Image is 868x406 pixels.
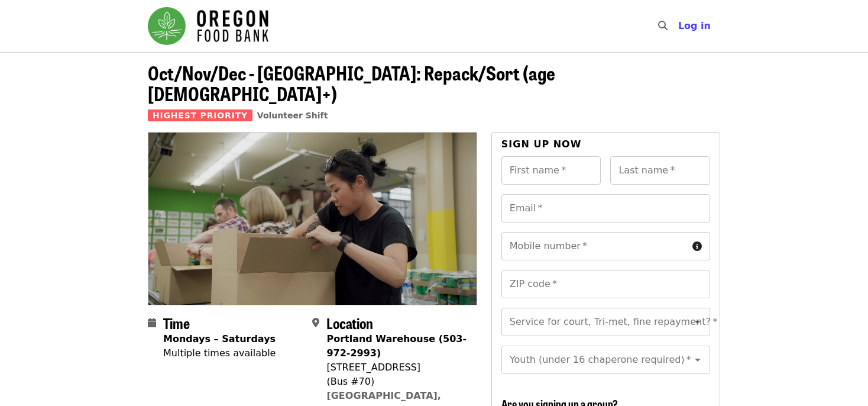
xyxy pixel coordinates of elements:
[675,12,684,40] input: Search
[312,317,319,328] i: map-marker-alt icon
[501,138,582,150] span: Sign up now
[658,20,668,31] i: search icon
[257,111,328,120] a: Volunteer Shift
[163,346,276,360] div: Multiple times available
[326,375,467,389] div: (Bus #70)
[326,312,373,333] span: Location
[669,14,720,38] button: Log in
[148,7,268,45] img: Oregon Food Bank - Home
[501,156,601,185] input: First name
[148,109,252,121] span: Highest Priority
[501,232,688,260] input: Mobile number
[148,133,477,304] img: Oct/Nov/Dec - Portland: Repack/Sort (age 8+) organized by Oregon Food Bank
[163,333,276,344] strong: Mondays – Saturdays
[148,59,555,107] span: Oct/Nov/Dec - [GEOGRAPHIC_DATA]: Repack/Sort (age [DEMOGRAPHIC_DATA]+)
[689,352,706,368] button: Open
[501,270,710,298] input: ZIP code
[326,333,467,359] strong: Portland Warehouse (503-972-2993)
[163,312,190,333] span: Time
[148,317,156,328] i: calendar icon
[326,360,467,375] div: [STREET_ADDRESS]
[692,241,702,252] i: circle-info icon
[678,20,711,31] span: Log in
[501,194,710,223] input: Email
[610,156,710,185] input: Last name
[689,314,706,330] button: Open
